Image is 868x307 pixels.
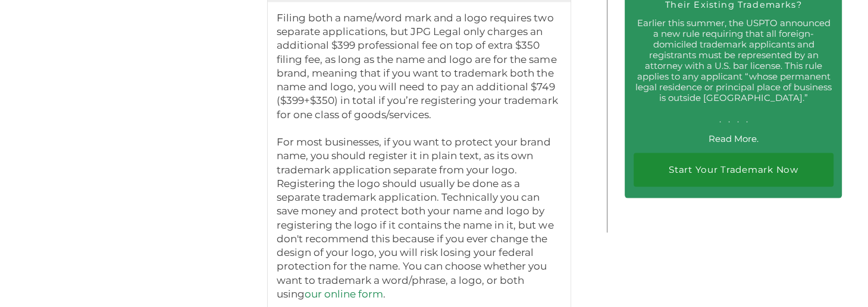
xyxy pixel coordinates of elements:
[305,288,383,300] a: our online form
[634,18,833,125] p: Earlier this summer, the USPTO announced a new rule requiring that all foreign-domiciled trademar...
[634,153,833,188] a: Start Your Trademark Now
[709,133,759,144] a: Read More.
